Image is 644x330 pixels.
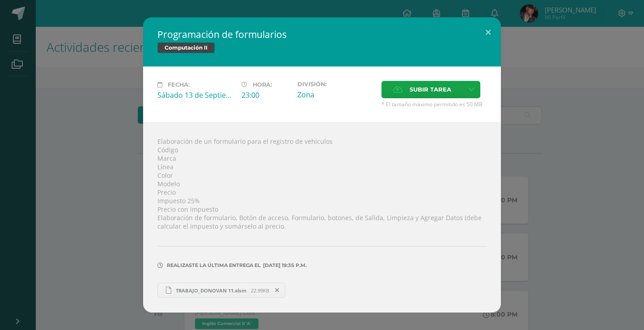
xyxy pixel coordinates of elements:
span: * El tamaño máximo permitido es 50 MB [381,100,487,108]
span: [DATE] 19:35 p.m. [261,265,307,266]
span: Fecha: [168,81,190,88]
div: Zona [297,90,374,100]
button: Close (Esc) [475,17,501,48]
span: Subir tarea [410,81,451,98]
span: TRABAJO_DONOVAN 11.xlsm [171,287,251,294]
span: Remover entrega [270,285,285,295]
div: 23:00 [241,90,290,100]
span: Hora: [253,81,272,88]
h2: Programación de formularios [157,28,487,41]
a: TRABAJO_DONOVAN 11.xlsm 22.99KB [157,283,285,298]
label: División: [297,81,374,88]
div: Elaboración de un formulario para el registro de vehículos Código Marca Línea Color Modelo Precio... [143,122,501,313]
span: Computación II [157,42,215,53]
span: Realizaste la última entrega el [167,262,261,268]
div: Sábado 13 de Septiembre [157,90,234,100]
span: 22.99KB [251,287,269,294]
